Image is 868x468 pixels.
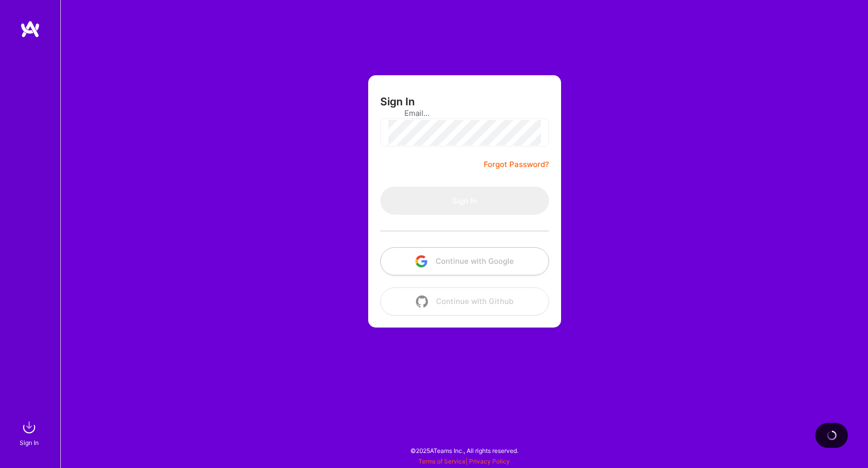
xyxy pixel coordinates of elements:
[380,247,549,275] button: Continue with Google
[404,100,525,126] input: Email...
[826,430,837,441] img: loading
[60,438,868,463] div: © 2025 ATeams Inc., All rights reserved.
[380,95,415,108] h3: Sign In
[20,437,39,448] div: Sign In
[484,159,549,171] a: Forgot Password?
[19,417,39,437] img: sign in
[21,417,39,448] a: sign inSign In
[418,457,466,465] a: Terms of Service
[380,187,549,215] button: Sign In
[20,20,40,38] img: logo
[415,255,427,267] img: icon
[380,287,549,316] button: Continue with Github
[416,295,428,307] img: icon
[418,457,510,465] span: |
[469,457,510,465] a: Privacy Policy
